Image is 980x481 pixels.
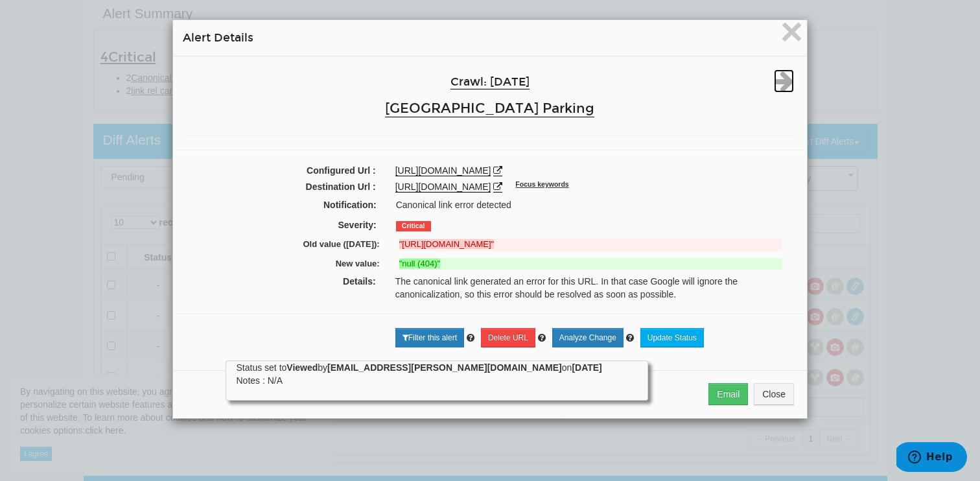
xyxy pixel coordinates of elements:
[896,442,967,475] iframe: Opens a widget where you can find more information
[450,75,530,89] a: Crawl: [DATE]
[385,100,594,117] a: [GEOGRAPHIC_DATA] Parking
[188,258,390,270] label: New value:
[399,239,494,249] strong: "[URL][DOMAIN_NAME]"
[176,180,386,193] label: Destination Url :
[780,10,803,53] span: ×
[399,259,440,268] strong: "null (404)"
[754,383,794,405] button: Close
[708,383,748,405] button: Email
[183,30,797,46] h4: Alert Details
[774,81,794,91] a: Next alert
[188,239,390,251] label: Old value ([DATE]):
[178,198,386,211] label: Notification:
[572,362,601,373] strong: [DATE]
[386,198,802,211] div: Canonical link error detected
[236,361,638,387] div: Status set to by on Notes : N/A
[481,328,535,347] a: Delete URL
[176,275,386,288] label: Details:
[395,328,464,347] a: Filter this alert
[552,328,624,347] a: Analyze Change
[386,275,804,301] div: The canonical link generated an error for this URL. In that case Google will ignore the canonical...
[395,165,491,176] a: [URL][DOMAIN_NAME]
[327,362,562,373] strong: [EMAIL_ADDRESS][PERSON_NAME][DOMAIN_NAME]
[640,328,704,347] a: Update Status
[395,182,491,193] a: [URL][DOMAIN_NAME]
[515,180,568,188] sup: Focus keywords
[178,218,386,231] label: Severity:
[286,362,318,373] strong: Viewed
[176,164,386,177] label: Configured Url :
[396,221,431,231] span: Critical
[780,21,803,47] button: Close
